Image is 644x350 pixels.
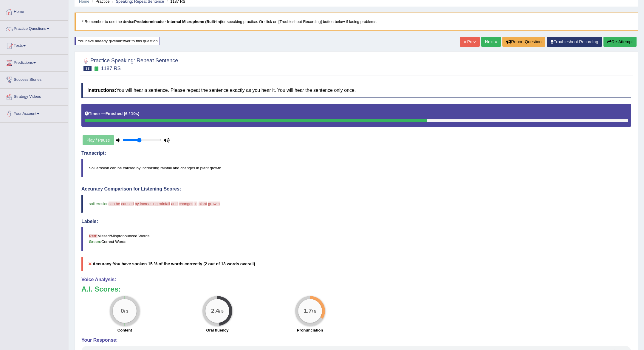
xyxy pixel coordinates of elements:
[138,111,140,116] b: )
[211,308,219,314] big: 2.4
[603,37,637,47] button: Re-Attempt
[547,37,602,47] a: Troubleshoot Recording
[0,89,68,103] a: Strategy Videos
[81,159,631,177] blockquote: Soil erosion can be caused by increasing rainfall and changes in plant growth.
[93,66,99,72] small: Exam occurring question
[0,21,68,35] a: Practice Questions
[89,202,109,206] span: soil erosion
[312,309,316,314] small: / 5
[125,111,138,116] b: 6 / 10s
[81,219,631,224] h4: Labels:
[194,202,197,206] span: in
[109,202,120,206] span: can be
[0,4,68,18] a: Home
[171,202,178,206] span: and
[81,151,631,156] h4: Transcript:
[101,66,121,71] small: 1187 RS
[121,308,124,314] big: 0
[117,327,132,333] label: Content
[0,106,68,120] a: Your Account
[89,234,97,238] b: Red:
[199,202,207,206] span: plant
[0,38,68,52] a: Tests
[0,72,68,86] a: Success Stories
[179,202,193,206] span: changes
[87,88,116,93] b: Instructions:
[106,111,123,116] b: Finished
[75,37,160,45] div: You have already given answer to this question
[81,227,631,251] blockquote: Missed/Mispronounced Words Correct Words
[81,277,631,282] h4: Voice Analysis:
[134,19,221,24] b: Predeterminado - Internal Microphone (Built-in)
[85,111,139,116] h5: Timer —
[75,13,638,31] blockquote: * Remember to use the device for speaking practice. Or click on [Troubleshoot Recording] button b...
[0,55,68,69] a: Predictions
[81,56,178,71] h2: Practice Speaking: Repeat Sentence
[124,309,129,314] small: / 3
[121,202,134,206] span: caused
[502,37,545,47] button: Report Question
[81,186,631,192] h4: Accuracy Comparison for Listening Scores:
[219,309,224,314] small: / 5
[83,66,92,71] span: 33
[89,239,101,244] b: Green:
[113,261,255,266] b: You have spoken 15 % of the words correctly (2 out of 13 words overall)
[135,202,170,206] span: by increasing rainfall
[208,202,220,206] span: growth
[481,37,501,47] a: Next »
[81,337,631,343] h4: Your Response:
[81,257,631,271] h5: Accuracy:
[460,37,479,47] a: « Prev
[81,285,121,293] b: A.I. Scores:
[81,83,631,98] h4: You will hear a sentence. Please repeat the sentence exactly as you hear it. You will hear the se...
[297,327,323,333] label: Pronunciation
[304,308,312,314] big: 1.7
[124,111,125,116] b: (
[206,327,228,333] label: Oral fluency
